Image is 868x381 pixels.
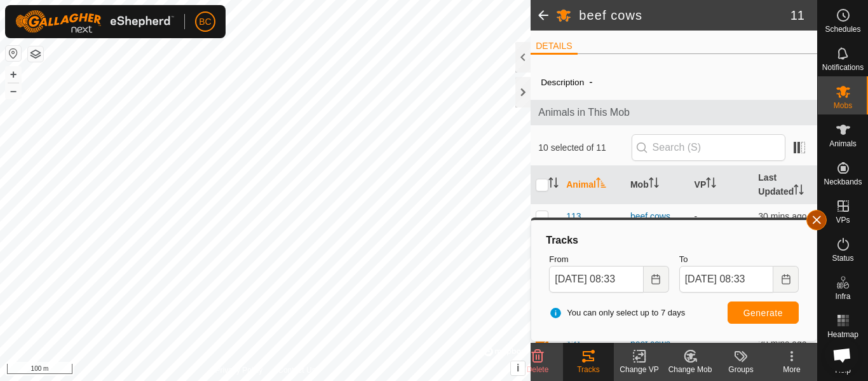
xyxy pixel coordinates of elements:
[794,186,804,197] p-sorticon: Activate to sort
[818,343,868,379] a: Help
[679,253,799,266] label: To
[706,179,716,190] p-sorticon: Activate to sort
[753,166,817,204] th: Last Updated
[632,134,785,161] input: Search (S)
[824,178,862,186] span: Neckbands
[549,307,685,319] span: You can only select up to 7 days
[689,166,754,204] th: VP
[278,364,315,376] a: Contact Us
[561,166,625,204] th: Animal
[834,102,852,109] span: Mobs
[549,253,668,266] label: From
[835,293,850,300] span: Infra
[544,233,804,248] div: Tracks
[743,308,783,318] span: Generate
[527,365,549,374] span: Delete
[563,364,614,375] div: Tracks
[579,8,790,23] h2: beef cows
[215,364,263,376] a: Privacy Policy
[15,10,174,33] img: Gallagher Logo
[822,64,864,71] span: Notifications
[596,179,606,190] p-sorticon: Activate to sort
[825,25,860,33] span: Schedules
[538,141,631,155] span: 10 selected of 11
[829,140,857,148] span: Animals
[531,39,577,55] li: DETAILS
[835,366,851,374] span: Help
[199,15,211,29] span: BC
[790,6,804,25] span: 11
[665,364,715,375] div: Change Mob
[6,67,21,82] button: +
[758,211,806,221] span: 13 Sept 2025, 8:02 am
[517,363,519,373] span: i
[566,210,581,223] span: 113
[625,166,689,204] th: Mob
[695,211,698,221] app-display-virtual-paddock-transition: -
[825,338,859,372] div: Open chat
[614,364,665,375] div: Change VP
[836,216,850,224] span: VPs
[773,266,799,293] button: Choose Date
[6,83,21,99] button: –
[630,210,684,223] div: beef cows
[28,46,43,62] button: Map Layers
[541,78,584,87] label: Description
[827,331,858,338] span: Heatmap
[538,105,810,120] span: Animals in This Mob
[6,46,21,61] button: Reset Map
[644,266,669,293] button: Choose Date
[715,364,766,375] div: Groups
[584,71,597,92] span: -
[548,179,559,190] p-sorticon: Activate to sort
[649,179,659,190] p-sorticon: Activate to sort
[832,254,853,262] span: Status
[728,301,799,324] button: Generate
[511,361,525,375] button: i
[766,364,817,375] div: More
